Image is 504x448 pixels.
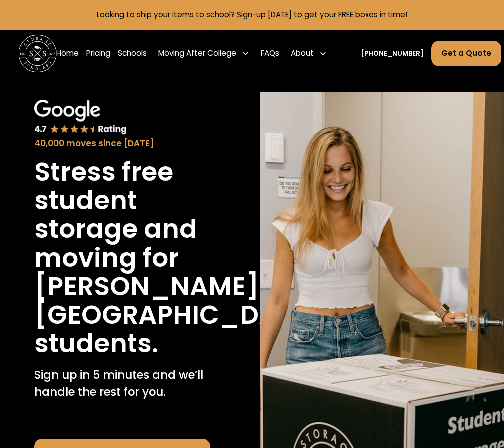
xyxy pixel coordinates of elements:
[291,48,314,59] div: About
[97,9,407,20] a: Looking to ship your items to school? Sign-up [DATE] to get your FREE boxes in time!
[34,100,127,135] img: Google 4.7 star rating
[34,272,324,329] h1: [PERSON_NAME][GEOGRAPHIC_DATA]
[431,41,501,66] a: Get a Quote
[118,40,147,67] a: Schools
[19,35,57,73] img: Storage Scholars main logo
[361,49,424,59] a: [PHONE_NUMBER]
[56,40,79,67] a: Home
[86,40,110,67] a: Pricing
[261,40,279,67] a: FAQs
[158,48,236,59] div: Moving After College
[34,367,210,401] p: Sign up in 5 minutes and we’ll handle the rest for you.
[34,137,210,150] div: 40,000 moves since [DATE]
[34,157,210,271] h1: Stress free student storage and moving for
[34,329,158,357] h1: students.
